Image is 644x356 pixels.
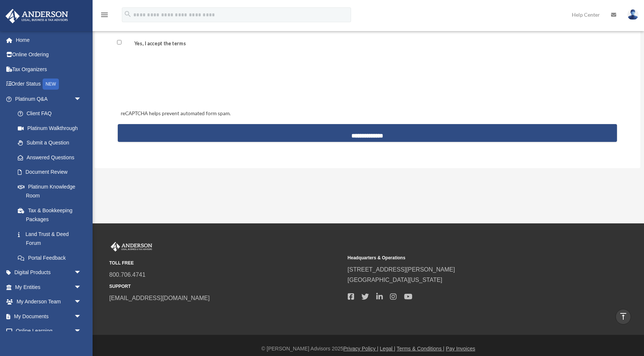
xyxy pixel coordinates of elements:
a: Tax Organizers [5,62,93,77]
small: SUPPORT [109,283,343,290]
a: Platinum Walkthrough [10,121,93,136]
a: Home [5,33,93,47]
a: Portal Feedback [10,250,93,265]
i: vertical_align_top [619,312,628,321]
span: arrow_drop_down [74,309,89,324]
a: Answered Questions [10,150,93,165]
a: Client FAQ [10,106,93,121]
a: Digital Productsarrow_drop_down [5,265,93,280]
a: [STREET_ADDRESS][PERSON_NAME] [348,266,455,273]
a: Platinum Knowledge Room [10,179,93,203]
small: Headquarters & Operations [348,254,581,262]
a: [EMAIL_ADDRESS][DOMAIN_NAME] [109,295,210,301]
span: arrow_drop_down [74,92,89,107]
a: Land Trust & Deed Forum [10,227,93,250]
img: User Pic [627,9,638,20]
span: arrow_drop_down [74,265,89,280]
a: My Entitiesarrow_drop_down [5,280,93,295]
div: NEW [43,79,59,90]
a: [GEOGRAPHIC_DATA][US_STATE] [348,277,443,283]
a: Online Ordering [5,47,93,62]
iframe: reCAPTCHA [119,66,231,94]
i: search [124,10,132,18]
img: Anderson Advisors Platinum Portal [109,242,154,252]
a: 800.706.4741 [109,272,146,278]
a: Submit a Question [10,136,93,150]
a: Platinum Q&Aarrow_drop_down [5,92,93,106]
a: My Anderson Teamarrow_drop_down [5,295,93,309]
a: Legal | [380,346,396,352]
a: menu [100,13,109,19]
a: Terms & Conditions | [397,346,444,352]
label: Yes, I accept the terms [123,40,189,47]
img: Anderson Advisors Platinum Portal [3,9,70,23]
a: Tax & Bookkeeping Packages [10,203,93,227]
span: arrow_drop_down [74,295,89,310]
i: menu [100,10,109,19]
span: arrow_drop_down [74,280,89,295]
a: Document Review [10,165,89,180]
a: Online Learningarrow_drop_down [5,324,93,339]
a: Pay Invoices [446,346,475,352]
div: reCAPTCHA helps prevent automated form spam. [118,109,617,118]
a: Order StatusNEW [5,77,93,92]
div: © [PERSON_NAME] Advisors 2025 [93,344,644,353]
span: arrow_drop_down [74,324,89,339]
a: vertical_align_top [615,309,631,325]
a: Privacy Policy | [343,346,378,352]
small: TOLL FREE [109,259,343,267]
a: My Documentsarrow_drop_down [5,309,93,324]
